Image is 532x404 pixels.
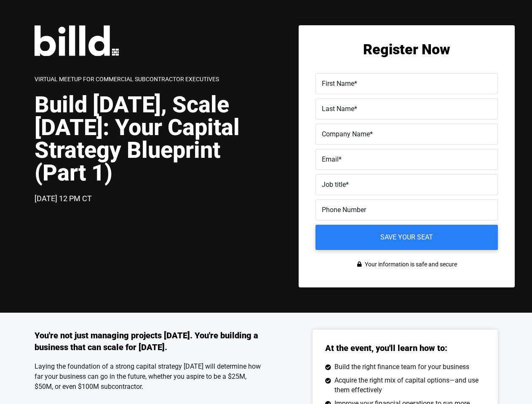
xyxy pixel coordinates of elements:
span: First Name [322,80,354,88]
h3: At the event, you'll learn how to: [325,342,447,354]
span: Virtual Meetup for Commercial Subcontractor Executives [35,76,219,82]
span: Job title [322,181,346,189]
span: Email [322,155,339,163]
h3: You're not just managing projects [DATE]. You're building a business that can scale for [DATE]. [35,330,266,353]
h2: Register Now [315,42,498,56]
span: Your information is safe and secure [363,258,457,271]
span: Phone Number [322,206,366,214]
span: Build the right finance team for your business [332,362,469,372]
span: Company Name [322,130,370,138]
span: [DATE] 12 PM CT [35,194,92,203]
p: Laying the foundation of a strong capital strategy [DATE] will determine how far your business ca... [35,361,266,392]
input: Save your seat [315,225,498,250]
span: Last Name [322,105,354,113]
span: Acquire the right mix of capital options—and use them effectively [332,376,485,395]
h1: Build [DATE], Scale [DATE]: Your Capital Strategy Blueprint (Part 1) [35,93,266,184]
